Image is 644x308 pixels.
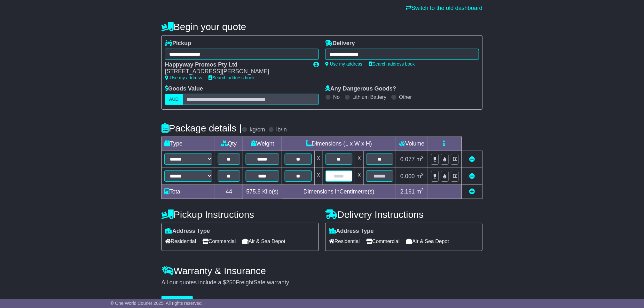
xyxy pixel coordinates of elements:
h4: Begin your quote [161,21,483,32]
div: All our quotes include a $ FreightSafe warranty. [161,279,483,286]
div: Happyway Promos Pty Ltd [165,61,307,68]
label: Any Dangerous Goods? [325,85,396,92]
span: m [416,188,424,195]
a: Use my address [165,75,202,80]
h4: Pickup Instructions [161,209,319,220]
label: Pickup [165,40,191,47]
h4: Package details | [161,123,242,133]
span: 0.000 [400,173,415,179]
td: x [355,168,364,185]
td: x [314,168,323,185]
a: Add new item [469,188,475,195]
a: Remove this item [469,173,475,179]
span: Commercial [366,236,399,246]
label: Address Type [329,228,374,235]
label: AUD [165,94,183,105]
h4: Warranty & Insurance [161,265,483,276]
sup: 3 [421,187,424,192]
a: Remove this item [469,156,475,162]
h4: Delivery Instructions [325,209,483,220]
td: x [314,151,323,168]
label: Other [399,94,412,100]
a: Switch to the old dashboard [406,5,483,11]
label: Goods Value [165,85,203,92]
span: Residential [329,236,360,246]
a: Use my address [325,61,362,67]
td: x [355,151,364,168]
td: Kilo(s) [243,185,282,199]
td: Qty [215,137,243,151]
label: Lithium Battery [352,94,387,100]
span: Residential [165,236,196,246]
a: Search address book [208,75,255,80]
td: Total [162,185,215,199]
span: 575.8 [246,188,261,195]
td: Dimensions (L x W x H) [282,137,396,151]
span: 2.161 [400,188,415,195]
label: No [333,94,340,100]
span: Air & Sea Depot [406,236,449,246]
span: 0.077 [400,156,415,162]
span: m [416,156,424,162]
sup: 3 [421,155,424,160]
label: lb/in [276,126,287,133]
button: Get Quotes [161,296,193,307]
span: Air & Sea Depot [242,236,286,246]
span: Commercial [202,236,236,246]
td: Dimensions in Centimetre(s) [282,185,396,199]
label: Address Type [165,228,210,235]
span: 250 [226,279,236,286]
span: © One World Courier 2025. All rights reserved. [111,301,203,306]
td: 44 [215,185,243,199]
label: kg/cm [250,126,265,133]
span: m [416,173,424,179]
td: Type [162,137,215,151]
label: Delivery [325,40,355,47]
div: [STREET_ADDRESS][PERSON_NAME] [165,68,307,75]
td: Volume [396,137,428,151]
a: Search address book [369,61,415,67]
td: Weight [243,137,282,151]
sup: 3 [421,172,424,177]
